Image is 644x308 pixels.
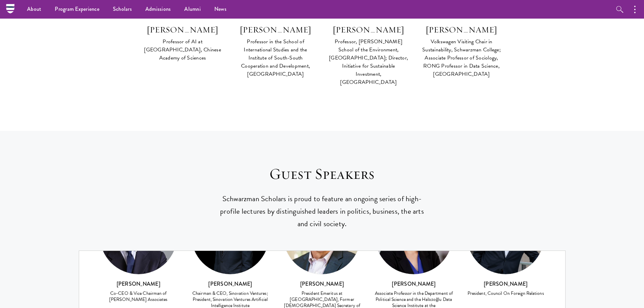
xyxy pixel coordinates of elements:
[329,24,408,35] h3: [PERSON_NAME]
[236,38,315,78] div: Professor in the School of International Studies and the Institute of South-South Cooperation and...
[375,280,453,288] h3: [PERSON_NAME]
[329,38,408,86] div: Professor, [PERSON_NAME] School of the Environment, [GEOGRAPHIC_DATA]; Director, Initiative for S...
[283,280,361,288] h3: [PERSON_NAME]
[191,280,269,288] h3: [PERSON_NAME]
[99,290,178,303] div: Co-CEO & Vice Chairman of [PERSON_NAME] Associates
[216,165,429,184] h3: Guest Speakers
[216,193,429,230] p: Schwarzman Scholars is proud to feature an ongoing series of high-profile lectures by distinguish...
[467,280,545,288] h3: [PERSON_NAME]
[143,24,222,35] h3: [PERSON_NAME]
[422,38,501,78] div: Volkswagen Visiting Chair in Sustainability, Schwarzman College; Associate Professor of Sociology...
[236,24,315,35] h3: [PERSON_NAME]
[422,24,501,35] h3: [PERSON_NAME]
[99,280,178,288] h3: [PERSON_NAME]
[467,290,545,297] div: President, Council On Foreign Relations
[143,38,222,62] div: Professor of AI at [GEOGRAPHIC_DATA], Chinese Academy of Sciences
